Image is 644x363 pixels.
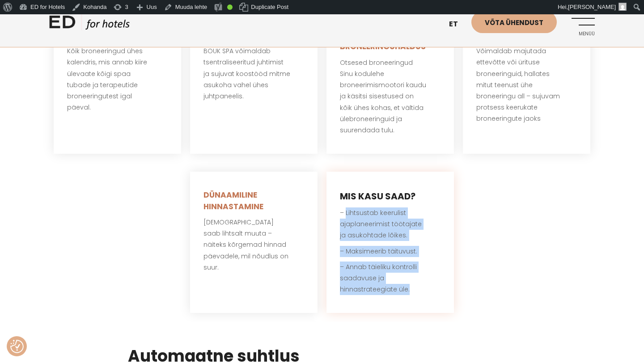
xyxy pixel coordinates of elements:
[227,4,233,10] div: Good
[340,262,441,295] p: – Annab täieliku kontrolli saadavuse ja hinnastrateegiate üle.
[10,340,24,353] button: Nõusolekueelistused
[570,31,595,37] span: Menüü
[203,217,304,273] p: [DEMOGRAPHIC_DATA] saab lihtsalt muuta – näiteks kõrgemad hinnad päevadele, mil nõudlus on suur.
[568,4,616,10] span: [PERSON_NAME]
[445,13,471,35] a: et
[10,340,24,353] img: Revisit consent button
[340,207,441,241] p: – Lihtsustab keerulist ajaplaneerimist töötajate ja asukohtade lõikes.
[476,46,577,124] p: Võimaldab majutada ettevõtte või ürituse broneeringuid, hallates mitut teenust ühe broneeringu al...
[49,13,130,36] a: ED HOTELS
[203,190,304,212] h5: DÜNAAMILINE HINNASTAMINE
[67,46,168,113] p: Kõik broneeringud ühes kalendris, mis annab kiire ülevaate kõigi spaa tubade ja terapeutide brone...
[340,57,441,136] p: Otsesed broneeringud Sinu kodulehe broneerimismootori kaudu ja käsitsi sisestused on kõik ühes ko...
[340,246,441,257] p: – Maksimeerib täituvust.
[340,190,441,203] h4: MIS KASU SAAD?
[203,46,304,102] p: BOUK SPA võimaldab tsentraliseeritud juhtimist ja sujuvat koostööd mitme asukoha vahel ühes juhtp...
[570,11,595,36] a: Menüü
[471,11,557,33] a: Võta ühendust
